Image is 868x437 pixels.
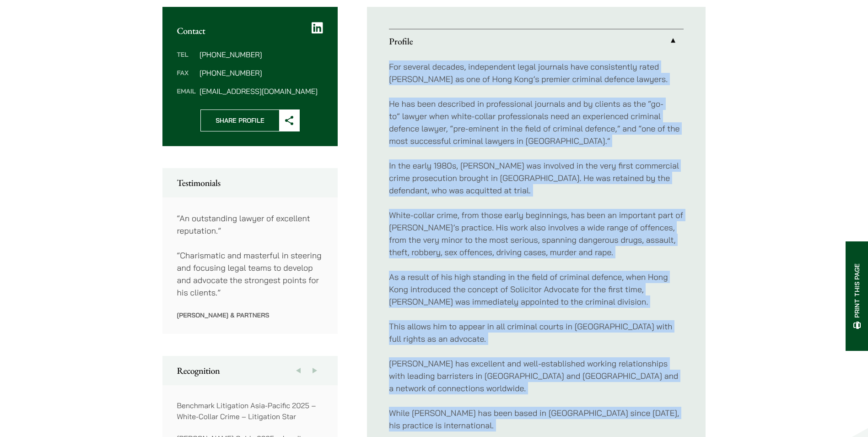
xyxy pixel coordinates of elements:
h2: Contact [177,25,323,36]
dt: Fax [177,69,196,87]
dd: [PHONE_NUMBER] [199,69,323,76]
p: “Charismatic and masterful in steering and focusing legal teams to develop and advocate the stron... [177,249,323,299]
p: While [PERSON_NAME] has been based in [GEOGRAPHIC_DATA] since [DATE], his practice is international. [389,407,684,432]
h2: Testimonials [177,177,323,188]
dd: [EMAIL_ADDRESS][DOMAIN_NAME] [199,87,323,95]
span: Share Profile [201,110,279,131]
p: White-collar crime, from those early beginnings, has been an important part of [PERSON_NAME]’s pr... [389,209,684,258]
p: For several decades, independent legal journals have consistently rated [PERSON_NAME] as one of H... [389,60,684,85]
p: He has been described in professional journals and by clients as the “go-to” lawyer when white-co... [389,98,684,147]
p: [PERSON_NAME] & Partners [177,311,323,319]
p: “An outstanding lawyer of excellent reputation.” [177,212,323,237]
dt: Tel [177,51,196,69]
button: Share Profile [200,109,300,131]
a: Profile [389,29,684,53]
p: This allows him to appear in all criminal courts in [GEOGRAPHIC_DATA] with full rights as an advo... [389,320,684,345]
p: [PERSON_NAME] has excellent and well-established working relationships with leading barristers in... [389,357,684,394]
p: In the early 1980s, [PERSON_NAME] was involved in the very first commercial crime prosecution bro... [389,159,684,197]
dd: [PHONE_NUMBER] [199,51,323,58]
p: Benchmark Litigation Asia-Pacific 2025 – White-Collar Crime – Litigation Star [177,400,323,422]
dt: Email [177,87,196,95]
p: As a result of his high standing in the field of criminal defence, when Hong Kong introduced the ... [389,271,684,308]
h2: Recognition [177,365,323,376]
